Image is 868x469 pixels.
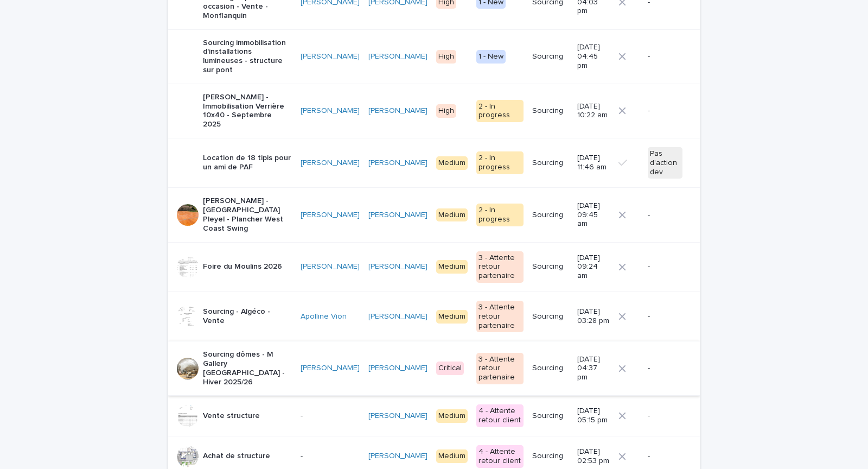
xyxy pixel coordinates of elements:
p: [DATE] 09:24 am [577,253,610,281]
p: - [648,411,682,421]
p: [DATE] 03:28 pm [577,307,610,326]
p: Sourcing [532,452,569,461]
p: Sourcing [532,411,569,421]
p: [PERSON_NAME] - [GEOGRAPHIC_DATA] Pleyel - Plancher West Coast Swing [203,197,292,233]
div: 3 - Attente retour partenaire [476,251,524,283]
div: High [436,104,456,118]
a: [PERSON_NAME] [368,364,427,373]
a: [PERSON_NAME] [301,364,360,373]
div: Critical [436,362,464,375]
div: 2 - In progress [476,204,524,226]
p: Sourcing [532,211,569,220]
p: [DATE] 04:37 pm [577,355,610,382]
tr: Sourcing dômes - M Gallery [GEOGRAPHIC_DATA] - Hiver 2025/26[PERSON_NAME] [PERSON_NAME] Critical3... [168,341,700,396]
p: Sourcing [532,312,569,321]
a: [PERSON_NAME] [368,52,427,61]
div: 2 - In progress [476,100,524,123]
p: Sourcing [532,262,569,271]
a: [PERSON_NAME] [368,452,427,461]
p: [DATE] 10:22 am [577,102,610,121]
div: 3 - Attente retour partenaire [476,301,524,332]
a: [PERSON_NAME] [368,262,427,271]
p: - [648,211,682,220]
div: 1 - New [476,50,506,64]
tr: Foire du Moulins 2026[PERSON_NAME] [PERSON_NAME] Medium3 - Attente retour partenaireSourcing[DATE... [168,242,700,291]
tr: Location de 18 tipis pour un ami de PAF[PERSON_NAME] [PERSON_NAME] Medium2 - In progressSourcing[... [168,138,700,187]
p: [DATE] 11:46 am [577,154,610,172]
div: Medium [436,156,468,170]
tr: Sourcing immobilisation d'installations lumineuses - structure sur pont[PERSON_NAME] [PERSON_NAME... [168,29,700,84]
p: - [648,452,682,461]
a: [PERSON_NAME] [301,106,360,116]
tr: [PERSON_NAME] - Immobilisation Verrière 10x40 - Septembre 2025[PERSON_NAME] [PERSON_NAME] High2 -... [168,84,700,138]
p: Sourcing [532,106,569,116]
p: Location de 18 tipis pour un ami de PAF [203,154,292,172]
p: - [648,364,682,373]
p: - [648,262,682,271]
p: [DATE] 02:53 pm [577,447,610,466]
p: [DATE] 09:45 am [577,201,610,229]
p: Sourcing dômes - M Gallery [GEOGRAPHIC_DATA] - Hiver 2025/26 [203,350,292,386]
p: Achat de structure [203,452,270,461]
tr: Sourcing - Algéco - VenteApolline Vion [PERSON_NAME] Medium3 - Attente retour partenaireSourcing[... [168,291,700,341]
p: - [301,411,360,421]
div: 3 - Attente retour partenaire [476,353,524,384]
a: [PERSON_NAME] [301,52,360,61]
a: [PERSON_NAME] [301,262,360,271]
a: [PERSON_NAME] [301,211,360,220]
tr: [PERSON_NAME] - [GEOGRAPHIC_DATA] Pleyel - Plancher West Coast Swing[PERSON_NAME] [PERSON_NAME] M... [168,188,700,242]
tr: Vente structure-[PERSON_NAME] Medium4 - Attente retour clientSourcing[DATE] 05:15 pm- [168,396,700,436]
p: [PERSON_NAME] - Immobilisation Verrière 10x40 - Septembre 2025 [203,93,292,129]
p: Vente structure [203,411,260,421]
p: - [648,52,682,61]
div: 4 - Attente retour client [476,445,524,468]
div: 2 - In progress [476,151,524,174]
p: Foire du Moulins 2026 [203,262,282,271]
p: - [648,106,682,116]
p: - [648,312,682,321]
a: [PERSON_NAME] [368,106,427,116]
div: Medium [436,260,468,274]
div: Medium [436,310,468,324]
div: Pas d'action dev [648,147,682,179]
p: - [301,452,360,461]
p: [DATE] 05:15 pm [577,407,610,425]
a: [PERSON_NAME] [368,312,427,321]
div: Medium [436,208,468,222]
p: [DATE] 04:45 pm [577,43,610,70]
a: [PERSON_NAME] [301,159,360,168]
a: [PERSON_NAME] [368,411,427,421]
div: High [436,50,456,64]
p: Sourcing [532,159,569,168]
a: Apolline Vion [301,312,347,321]
div: Medium [436,409,468,423]
div: 4 - Attente retour client [476,404,524,427]
p: Sourcing immobilisation d'installations lumineuses - structure sur pont [203,39,292,75]
a: [PERSON_NAME] [368,159,427,168]
a: [PERSON_NAME] [368,211,427,220]
p: Sourcing [532,52,569,61]
p: Sourcing [532,364,569,373]
p: Sourcing - Algéco - Vente [203,307,292,326]
div: Medium [436,449,468,463]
